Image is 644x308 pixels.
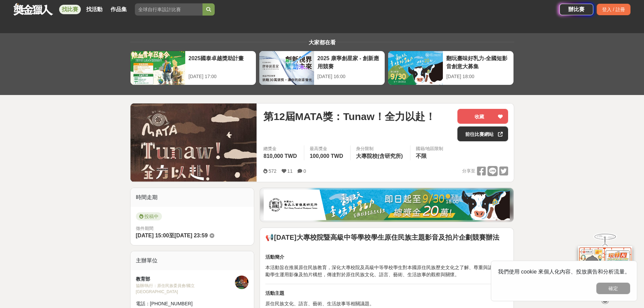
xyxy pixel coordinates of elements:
[268,168,276,174] span: 572
[498,269,630,275] span: 我們使用 cookie 來個人化內容、投放廣告和分析流量。
[174,233,208,238] span: [DATE] 23:59
[303,168,306,174] span: 0
[130,251,254,270] div: 主辦單位
[136,226,153,231] span: 徵件期間
[317,54,381,70] div: 2025 康寧創星家 - 創新應用競賽
[263,109,435,124] span: 第12屆MATA獎：Tunaw！全力以赴！
[264,190,510,220] img: 1c81a89c-c1b3-4fd6-9c6e-7d29d79abef5.jpg
[263,153,297,159] span: 810,000 TWD
[135,3,202,16] input: 全球自行車設計比賽
[169,233,174,238] span: 至
[559,4,593,15] a: 辦比賽
[416,153,427,159] span: 不限
[356,145,405,152] div: 身分限制
[189,54,253,70] div: 2025國泰卓越獎助計畫
[130,51,256,85] a: 2025國泰卓越獎助計畫[DATE] 17:00
[130,188,254,207] div: 時間走期
[108,5,129,14] a: 作品集
[265,254,284,260] strong: 活動簡介
[136,300,235,307] div: 電話： [PHONE_NUMBER]
[136,276,235,283] div: 教育部
[307,40,337,45] span: 大家都在看
[265,264,508,278] p: 本活動旨在推展原住民族教育，深化大專校院及高級中等學校學生對本國原住民族歷史文化之了解、尊重與認同，鼓勵學生運用影像及拍片構想，傳達對於原住民族文化、語言、藝術、生活故事的觀察與關懷。
[287,168,293,174] span: 11
[136,212,162,220] span: 投稿中
[596,283,630,294] button: 確定
[136,283,235,295] div: 協辦/執行： 原住民族委員會/國立[GEOGRAPHIC_DATA]
[457,109,508,124] button: 收藏
[265,300,508,307] p: 原住民族文化、語言、藝術、生活故事等相關議題。
[416,145,444,152] div: 國籍/地區限制
[136,233,169,238] span: [DATE] 15:00
[310,145,345,152] span: 最高獎金
[388,51,514,85] a: 翻玩臺味好乳力-全國短影音創意大募集[DATE] 18:00
[457,126,508,141] a: 前往比賽網站
[462,166,475,176] span: 分享至
[265,234,499,241] strong: 📢[DATE]大專校院暨高級中等學校學生原住民族主題影音及拍片企劃競賽辦法
[130,103,257,182] img: Cover Image
[317,73,381,80] div: [DATE] 16:00
[446,73,510,80] div: [DATE] 18:00
[265,290,284,296] strong: 活動主題
[597,4,630,15] div: 登入 / 註冊
[59,5,81,14] a: 找比賽
[263,145,299,152] span: 總獎金
[356,153,403,159] span: 大專院校(含研究所)
[310,153,343,159] span: 100,000 TWD
[189,73,253,80] div: [DATE] 17:00
[446,54,510,70] div: 翻玩臺味好乳力-全國短影音創意大募集
[578,243,632,288] img: d2146d9a-e6f6-4337-9592-8cefde37ba6b.png
[84,5,105,14] a: 找活動
[259,51,385,85] a: 2025 康寧創星家 - 創新應用競賽[DATE] 16:00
